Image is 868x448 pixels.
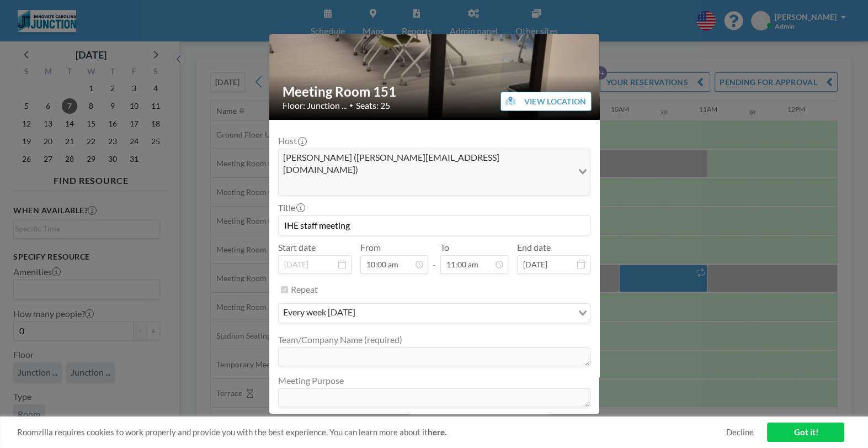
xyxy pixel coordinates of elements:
input: Search for option [280,178,572,193]
h2: Meeting Room 151 [283,83,587,100]
span: - [433,246,436,270]
div: Search for option [279,149,590,195]
label: From [360,242,381,253]
span: • [349,101,353,109]
label: To [440,242,449,253]
button: VIEW LOCATION [500,92,592,111]
span: [PERSON_NAME] ([PERSON_NAME][EMAIL_ADDRESS][DOMAIN_NAME]) [281,151,571,176]
span: every week [DATE] [281,306,358,320]
label: Meeting Purpose [278,375,344,386]
span: Seats: 25 [356,100,390,111]
span: Roomzilla requires cookies to work properly and provide you with the best experience. You can lea... [17,427,726,438]
input: Search for option [359,306,572,320]
label: Host [278,135,306,146]
label: End date [517,242,551,253]
a: Decline [726,427,753,438]
span: Floor: Junction ... [283,100,347,111]
label: Title [278,202,304,213]
a: Got it! [767,423,844,442]
label: Start date [278,242,316,253]
label: Repeat [291,284,318,295]
a: here. [428,427,446,437]
label: Team/Company Name (required) [278,334,402,345]
div: Search for option [279,304,590,323]
input: (No title) [279,216,590,235]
